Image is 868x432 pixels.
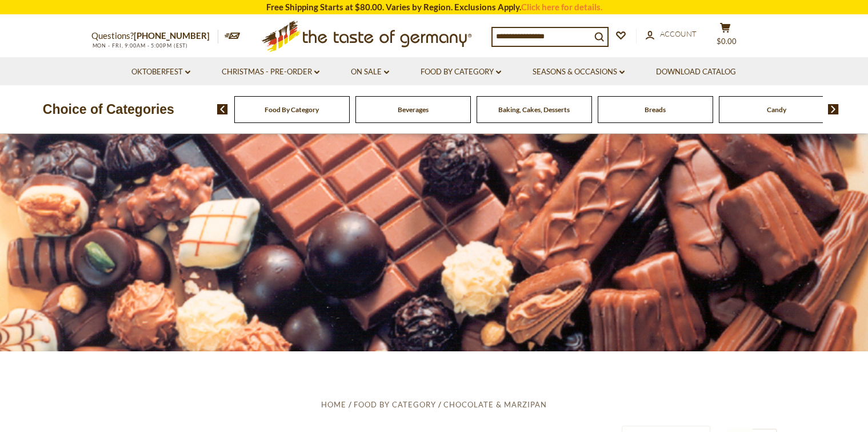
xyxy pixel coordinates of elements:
a: Seasons & Occasions [533,66,625,78]
a: [PHONE_NUMBER] [134,30,210,41]
a: Oktoberfest [131,66,190,78]
a: On Sale [351,66,389,78]
a: Click here for details. [521,2,602,12]
a: Food By Category [354,400,436,409]
a: Food By Category [421,66,501,78]
a: Candy [767,105,786,114]
a: Download Catalog [656,66,736,78]
p: Questions? [91,29,218,43]
button: $0.00 [709,22,743,51]
a: Account [646,28,697,41]
a: Home [321,400,346,409]
a: Baking, Cakes, Desserts [498,105,570,114]
span: $0.00 [717,37,737,46]
a: Christmas - PRE-ORDER [222,66,319,78]
img: previous arrow [217,104,228,114]
a: Food By Category [265,105,319,114]
span: MON - FRI, 9:00AM - 5:00PM (EST) [91,42,189,49]
a: Chocolate & Marzipan [443,400,547,409]
a: Beverages [398,105,429,114]
a: Breads [645,105,666,114]
img: next arrow [828,104,839,114]
span: Account [660,29,697,38]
